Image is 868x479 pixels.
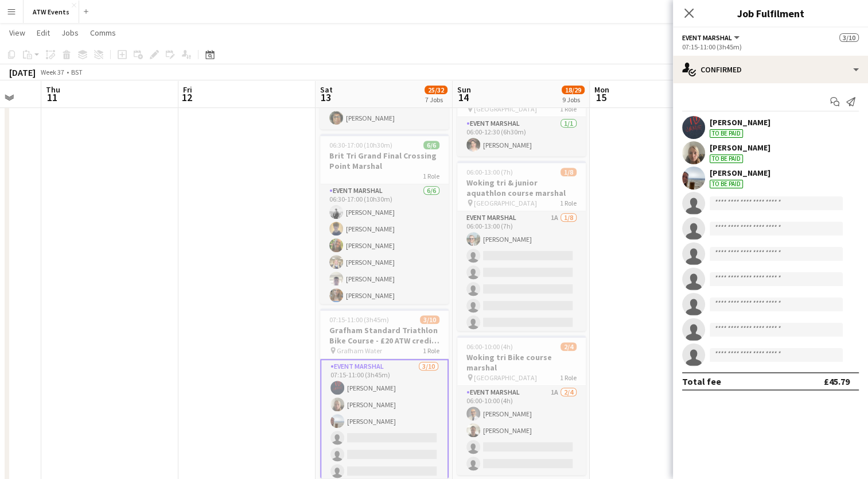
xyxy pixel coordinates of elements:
[474,199,537,207] span: [GEOGRAPHIC_DATA]
[710,180,743,188] div: To be paid
[474,373,537,382] span: [GEOGRAPHIC_DATA]
[61,28,79,38] span: Jobs
[320,325,449,346] h3: Grafham Standard Triathlon Bike Course - £20 ATW credits per hour
[682,33,732,42] span: Event Marshal
[425,86,447,94] span: 25/32
[710,168,770,178] div: [PERSON_NAME]
[423,346,439,355] span: 1 Role
[562,95,584,104] div: 9 Jobs
[673,6,868,21] h3: Job Fulfilment
[44,91,60,104] span: 11
[710,154,743,163] div: To be paid
[423,141,439,149] span: 6/6
[337,346,382,355] span: Grafham Water
[457,211,586,367] app-card-role: Event Marshal1A1/806:00-13:00 (7h)[PERSON_NAME]
[320,308,449,478] app-job-card: 07:15-11:00 (3h45m)3/10Grafham Standard Triathlon Bike Course - £20 ATW credits per hour Grafham ...
[423,172,439,180] span: 1 Role
[57,25,83,40] a: Jobs
[824,376,850,387] div: £45.79
[839,33,859,42] span: 3/10
[457,352,586,373] h3: Woking tri Bike course marshal
[320,134,449,304] app-job-card: 06:30-17:00 (10h30m)6/6Brit Tri Grand Final Crossing Point Marshal1 RoleEvent Marshal6/606:30-17:...
[456,91,471,104] span: 14
[9,28,25,38] span: View
[593,91,609,104] span: 15
[466,342,513,351] span: 06:00-10:00 (4h)
[38,68,67,76] span: Week 37
[457,161,586,331] app-job-card: 06:00-13:00 (7h)1/8Woking tri & junior aquathlon course marshal [GEOGRAPHIC_DATA]1 RoleEvent Mars...
[320,184,449,307] app-card-role: Event Marshal6/606:30-17:00 (10h30m)[PERSON_NAME][PERSON_NAME][PERSON_NAME][PERSON_NAME][PERSON_N...
[71,68,83,76] div: BST
[560,373,577,382] span: 1 Role
[320,150,449,171] h3: Brit Tri Grand Final Crossing Point Marshal
[457,84,471,95] span: Sun
[710,142,770,153] div: [PERSON_NAME]
[457,177,586,198] h3: Woking tri & junior aquathlon course marshal
[183,84,192,95] span: Fri
[318,91,333,104] span: 13
[594,84,609,95] span: Mon
[32,25,55,40] a: Edit
[560,168,577,176] span: 1/8
[37,28,50,38] span: Edit
[673,56,868,83] div: Confirmed
[457,67,586,156] app-job-card: 06:00-12:30 (6h30m)1/1Woking tri & junior aquathlon - swim start marshal [GEOGRAPHIC_DATA]1 RoleE...
[181,91,192,104] span: 12
[682,376,721,387] div: Total fee
[710,129,743,138] div: To be paid
[329,141,392,149] span: 06:30-17:00 (10h30m)
[320,84,333,95] span: Sat
[560,199,577,207] span: 1 Role
[425,95,447,104] div: 7 Jobs
[457,117,586,156] app-card-role: Event Marshal1/106:00-12:30 (6h30m)[PERSON_NAME]
[5,25,30,40] a: View
[562,86,585,94] span: 18/29
[710,117,770,128] div: [PERSON_NAME]
[560,105,577,113] span: 1 Role
[85,25,120,40] a: Comms
[466,168,513,176] span: 06:00-13:00 (7h)
[474,105,537,113] span: [GEOGRAPHIC_DATA]
[682,43,859,51] div: 07:15-11:00 (3h45m)
[24,1,79,23] button: ATW Events
[457,386,586,475] app-card-role: Event Marshal1A2/406:00-10:00 (4h)[PERSON_NAME][PERSON_NAME]
[9,67,36,78] div: [DATE]
[46,84,60,95] span: Thu
[682,33,741,42] button: Event Marshal
[457,335,586,475] app-job-card: 06:00-10:00 (4h)2/4Woking tri Bike course marshal [GEOGRAPHIC_DATA]1 RoleEvent Marshal1A2/406:00-...
[560,342,577,351] span: 2/4
[329,315,389,324] span: 07:15-11:00 (3h45m)
[420,315,439,324] span: 3/10
[90,28,116,38] span: Comms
